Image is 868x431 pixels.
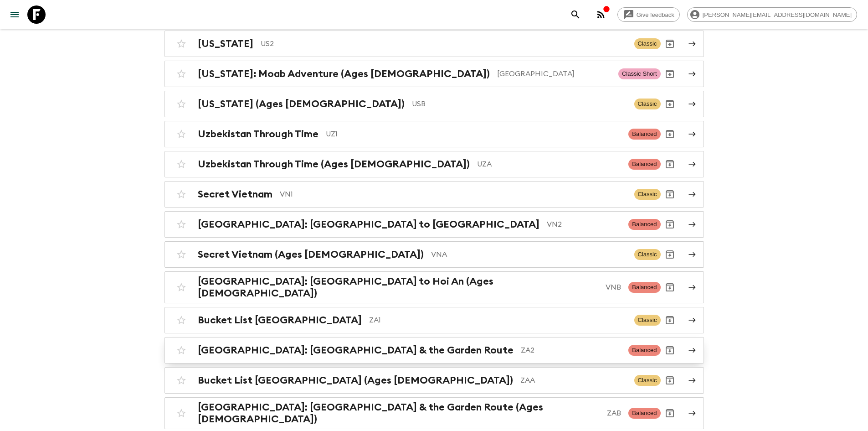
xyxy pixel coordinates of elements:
a: [GEOGRAPHIC_DATA]: [GEOGRAPHIC_DATA] to Hoi An (Ages [DEMOGRAPHIC_DATA])VNBBalancedArchive [164,271,704,303]
h2: Secret Vietnam [198,188,272,200]
span: [PERSON_NAME][EMAIL_ADDRESS][DOMAIN_NAME] [698,11,857,18]
a: [US_STATE]: Moab Adventure (Ages [DEMOGRAPHIC_DATA])[GEOGRAPHIC_DATA]Classic ShortArchive [164,61,704,87]
h2: Secret Vietnam (Ages [DEMOGRAPHIC_DATA]) [198,249,424,260]
span: Balanced [628,129,660,140]
p: UZ1 [326,129,621,140]
h2: [US_STATE] [198,38,253,50]
span: Classic [634,99,661,109]
p: VNA [431,249,627,260]
button: Archive [661,311,679,329]
p: ZA1 [369,315,627,326]
button: menu [5,5,24,24]
p: USB [412,99,627,109]
button: Archive [661,278,679,296]
span: Give feedback [632,11,679,18]
a: [US_STATE] (Ages [DEMOGRAPHIC_DATA])USBClassicArchive [164,91,704,117]
button: Archive [661,185,679,203]
button: search adventures [566,5,585,24]
p: ZA2 [521,345,621,356]
h2: [US_STATE] (Ages [DEMOGRAPHIC_DATA]) [198,98,405,110]
p: ZAB [607,408,621,419]
h2: [US_STATE]: Moab Adventure (Ages [DEMOGRAPHIC_DATA]) [198,68,490,80]
span: Balanced [628,282,660,293]
span: Balanced [628,219,660,230]
a: Give feedback [617,7,680,22]
button: Archive [661,404,679,422]
span: Classic [634,189,661,200]
div: [PERSON_NAME][EMAIL_ADDRESS][DOMAIN_NAME] [687,7,857,22]
a: [US_STATE]US2ClassicArchive [164,31,704,57]
a: [GEOGRAPHIC_DATA]: [GEOGRAPHIC_DATA] & the Garden RouteZA2BalancedArchive [164,337,704,363]
p: US2 [261,38,627,49]
p: ZAA [520,375,627,386]
p: VN2 [547,219,621,230]
button: Archive [661,65,679,83]
button: Archive [661,371,679,389]
h2: [GEOGRAPHIC_DATA]: [GEOGRAPHIC_DATA] to Hoi An (Ages [DEMOGRAPHIC_DATA]) [198,275,599,299]
a: Secret Vietnam (Ages [DEMOGRAPHIC_DATA])VNAClassicArchive [164,241,704,268]
h2: Bucket List [GEOGRAPHIC_DATA] [198,314,362,326]
span: Balanced [628,345,660,356]
span: Classic [634,315,661,326]
span: Balanced [628,159,660,170]
h2: Uzbekistan Through Time (Ages [DEMOGRAPHIC_DATA]) [198,158,470,170]
a: Uzbekistan Through Time (Ages [DEMOGRAPHIC_DATA])UZABalancedArchive [164,151,704,177]
button: Archive [661,245,679,264]
h2: [GEOGRAPHIC_DATA]: [GEOGRAPHIC_DATA] & the Garden Route [198,344,514,356]
p: [GEOGRAPHIC_DATA] [497,68,611,79]
h2: [GEOGRAPHIC_DATA]: [GEOGRAPHIC_DATA] & the Garden Route (Ages [DEMOGRAPHIC_DATA]) [198,401,600,425]
h2: Bucket List [GEOGRAPHIC_DATA] (Ages [DEMOGRAPHIC_DATA]) [198,374,513,386]
button: Archive [661,341,679,359]
a: Bucket List [GEOGRAPHIC_DATA] (Ages [DEMOGRAPHIC_DATA])ZAAClassicArchive [164,367,704,394]
button: Archive [661,155,679,173]
span: Classic [634,375,661,386]
button: Archive [661,215,679,234]
p: UZA [477,159,621,170]
a: Bucket List [GEOGRAPHIC_DATA]ZA1ClassicArchive [164,307,704,333]
span: Classic Short [618,68,661,79]
h2: Uzbekistan Through Time [198,128,318,140]
p: VNB [606,282,621,293]
button: Archive [661,125,679,143]
h2: [GEOGRAPHIC_DATA]: [GEOGRAPHIC_DATA] to [GEOGRAPHIC_DATA] [198,218,539,230]
span: Balanced [628,408,660,419]
button: Archive [661,95,679,113]
span: Classic [634,249,661,260]
a: Uzbekistan Through TimeUZ1BalancedArchive [164,121,704,147]
a: [GEOGRAPHIC_DATA]: [GEOGRAPHIC_DATA] & the Garden Route (Ages [DEMOGRAPHIC_DATA])ZABBalancedArchive [164,397,704,429]
a: Secret VietnamVN1ClassicArchive [164,181,704,208]
span: Classic [634,38,661,49]
p: VN1 [280,189,627,200]
a: [GEOGRAPHIC_DATA]: [GEOGRAPHIC_DATA] to [GEOGRAPHIC_DATA]VN2BalancedArchive [164,211,704,238]
button: Archive [661,35,679,53]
